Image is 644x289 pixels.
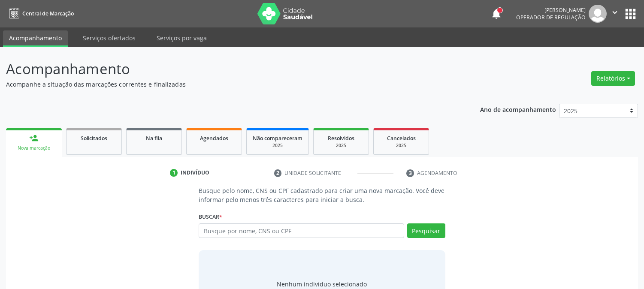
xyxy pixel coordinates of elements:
div: 1 [170,169,178,177]
span: Agendados [200,135,228,142]
button: apps [623,6,638,21]
img: img [589,5,607,23]
input: Busque por nome, CNS ou CPF [199,223,404,238]
div: 2025 [253,142,302,149]
span: Central de Marcação [22,10,74,17]
a: Serviços ofertados [77,30,142,45]
span: Não compareceram [253,135,302,142]
div: 2025 [380,142,423,149]
p: Acompanhe a situação das marcações correntes e finalizadas [6,80,448,89]
div: Nova marcação [12,145,56,151]
p: Acompanhamento [6,58,448,80]
div: Nenhum indivíduo selecionado [277,280,367,289]
p: Busque pelo nome, CNS ou CPF cadastrado para criar uma nova marcação. Você deve informar pelo men... [199,186,445,204]
div: Indivíduo [181,169,209,177]
span: Operador de regulação [516,14,586,21]
a: Central de Marcação [6,6,74,21]
span: Na fila [146,135,162,142]
a: Serviços por vaga [151,30,213,45]
div: 2025 [320,142,363,149]
a: Acompanhamento [3,30,68,47]
div: [PERSON_NAME] [516,6,586,14]
button: Pesquisar [407,223,445,238]
p: Ano de acompanhamento [480,104,556,114]
button: notifications [490,8,502,20]
span: Cancelados [387,135,416,142]
div: person_add [29,133,39,143]
i:  [610,8,620,17]
button:  [607,5,623,23]
span: Solicitados [81,135,107,142]
label: Buscar [199,210,222,223]
button: Relatórios [591,71,635,86]
span: Resolvidos [328,135,354,142]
